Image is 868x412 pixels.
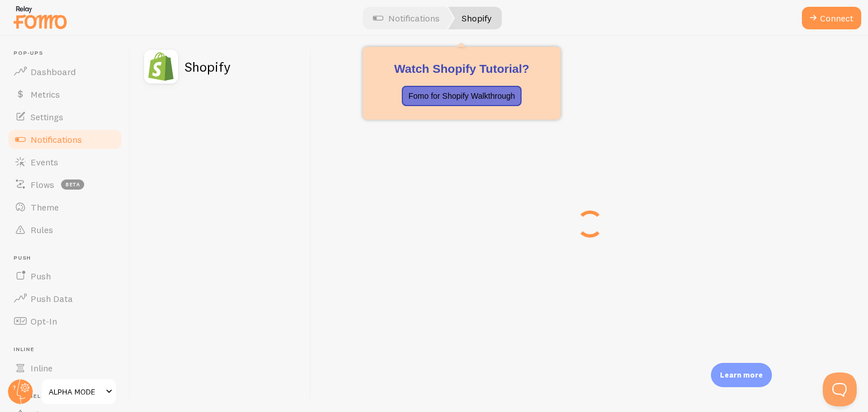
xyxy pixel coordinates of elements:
span: Dashboard [31,66,76,77]
span: Theme [31,201,59,213]
a: Dashboard [7,60,123,83]
span: Rules [31,224,53,235]
span: Inline [14,346,123,353]
iframe: Help Scout Beacon - Open [823,372,857,406]
a: Settings [7,106,123,128]
p: Learn more [720,370,763,380]
span: Metrics [31,89,60,100]
span: Inline [31,362,53,374]
a: Rules [7,218,123,241]
p: Fomo for Shopify Walkthrough [409,90,515,102]
a: Metrics [7,83,123,106]
a: Push [7,265,123,287]
img: fomo-relay-logo-orange.svg [12,3,68,32]
h2: Shopify [185,60,231,73]
a: Notifications [7,128,123,151]
span: Pop-ups [14,50,123,57]
span: Notifications [31,134,82,145]
a: Inline [7,357,123,379]
span: Events [31,156,58,168]
span: beta [61,179,84,190]
span: Flows [31,179,54,190]
a: Theme [7,196,123,218]
span: Opt-In [31,315,57,327]
a: Flows beta [7,173,123,196]
span: Settings [31,111,63,122]
img: fomo_icons_shopify.svg [144,50,178,84]
h2: Watch Shopify Tutorial? [376,60,547,77]
button: Fomo for Shopify Walkthrough [402,86,522,106]
span: ALPHA MODE [49,385,102,398]
a: ALPHA MODE [41,378,117,405]
div: Learn more [711,363,772,387]
a: Events [7,151,123,173]
span: Push [14,255,123,262]
span: Push [31,270,51,282]
span: Push Data [31,293,73,304]
a: Push Data [7,287,123,310]
a: Opt-In [7,310,123,332]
